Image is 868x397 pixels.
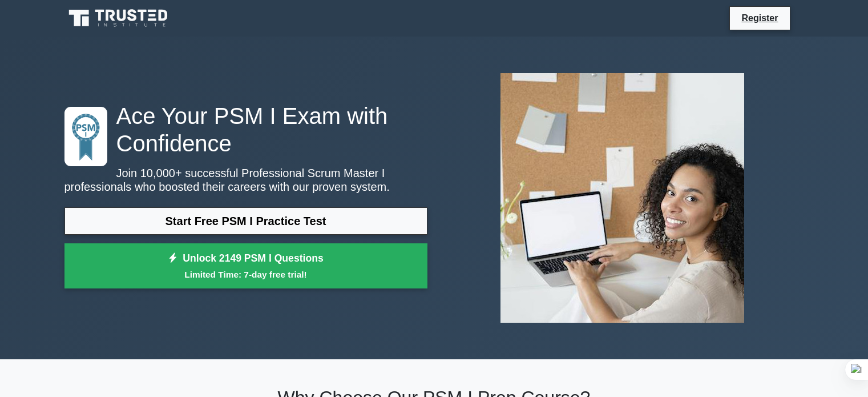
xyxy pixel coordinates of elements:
[64,207,427,235] a: Start Free PSM I Practice Test
[734,11,785,25] a: Register
[79,268,413,281] small: Limited Time: 7-day free trial!
[64,166,427,194] p: Join 10,000+ successful Professional Scrum Master I professionals who boosted their careers with ...
[64,243,427,289] a: Unlock 2149 PSM I QuestionsLimited Time: 7-day free trial!
[64,102,427,157] h1: Ace Your PSM I Exam with Confidence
